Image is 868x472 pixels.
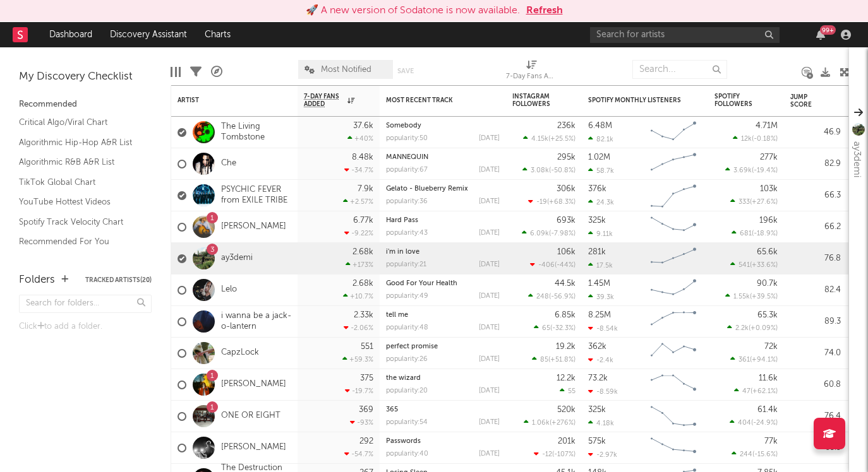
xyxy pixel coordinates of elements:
[386,154,500,161] div: MANNEQUIN
[557,185,576,193] div: 306k
[361,343,373,351] div: 551
[588,167,614,175] div: 58.7k
[738,199,750,206] span: 333
[725,166,778,174] div: ( )
[221,158,236,169] a: Che
[750,325,776,332] span: +0.09 %
[353,248,373,256] div: 2.68k
[171,54,181,90] div: Edit Columns
[759,216,778,225] div: 196k
[350,418,373,427] div: -93 %
[552,420,574,427] span: +276 %
[754,451,776,458] span: -15.6 %
[19,175,139,189] a: TikTok Global Chart
[557,374,576,382] div: 12.2k
[344,324,373,332] div: -2.06 %
[742,388,750,395] span: 47
[352,153,373,162] div: 8.48k
[221,379,286,390] a: [PERSON_NAME]
[221,442,286,453] a: [PERSON_NAME]
[386,438,421,445] a: Passwords
[526,3,563,18] button: Refresh
[386,406,500,413] div: 365
[754,230,776,237] span: -18.9 %
[588,293,614,301] div: 39.3k
[555,311,576,319] div: 6.85k
[645,117,702,148] svg: Chart title
[759,374,778,382] div: 11.6k
[19,195,139,209] a: YouTube Hottest Videos
[479,135,500,142] div: [DATE]
[524,418,576,427] div: ( )
[386,356,428,363] div: popularity: 26
[790,283,841,298] div: 82.4
[588,311,611,319] div: 8.25M
[849,141,864,177] div: ay3demi
[645,432,702,464] svg: Chart title
[588,356,613,364] div: -2.4k
[304,93,344,108] span: 7-Day Fans Added
[386,135,428,142] div: popularity: 50
[549,199,574,206] span: +68.3 %
[190,54,202,90] div: Filters
[479,293,500,300] div: [DATE]
[557,216,576,225] div: 693k
[757,311,778,319] div: 65.3k
[386,293,428,300] div: popularity: 49
[590,27,780,43] input: Search for artists
[790,125,841,140] div: 46.9
[727,324,778,332] div: ( )
[551,230,574,237] span: -7.98 %
[645,338,702,369] svg: Chart title
[386,198,428,205] div: popularity: 36
[550,136,574,143] span: +25.5 %
[790,93,822,109] div: Jump Score
[532,420,550,427] span: 1.06k
[645,211,702,243] svg: Chart title
[588,451,617,459] div: -2.97k
[506,54,557,90] div: 7-Day Fans Added (7-Day Fans Added)
[733,293,750,300] span: 1.55k
[19,155,139,169] a: Algorithmic R&B A&R List
[523,134,576,143] div: ( )
[730,355,778,363] div: ( )
[588,280,610,288] div: 1.45M
[528,292,576,300] div: ( )
[528,198,576,206] div: ( )
[196,22,239,47] a: Charts
[221,253,253,264] a: ay3demi
[588,185,606,193] div: 376k
[386,167,428,174] div: popularity: 67
[512,93,557,108] div: Instagram Followers
[321,66,371,74] span: Most Notified
[479,451,500,457] div: [DATE]
[19,69,152,85] div: My Discovery Checklist
[820,25,836,35] div: 99 +
[479,198,500,205] div: [DATE]
[530,230,549,237] span: 6.09k
[386,217,500,224] div: Hard Pass
[536,293,549,300] span: 248
[757,248,778,256] div: 65.6k
[816,30,825,40] button: 99+
[344,229,373,237] div: -9.22 %
[386,122,421,129] a: Somebody
[557,153,576,162] div: 295k
[221,122,291,143] a: The Living Tombstone
[555,280,576,288] div: 44.5k
[386,375,421,382] a: the wizard
[732,229,778,237] div: ( )
[479,387,500,394] div: [DATE]
[221,311,291,333] a: i wanna be a jack-o-lantern
[386,230,428,237] div: popularity: 43
[754,167,776,174] span: -19.4 %
[754,136,776,143] span: -0.18 %
[753,420,776,427] span: -24.9 %
[19,319,152,334] div: Click to add a folder.
[344,166,373,174] div: -34.7 %
[19,295,152,313] input: Search for folders...
[534,450,576,458] div: ( )
[741,136,752,143] span: 12k
[386,261,426,268] div: popularity: 21
[725,292,778,300] div: ( )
